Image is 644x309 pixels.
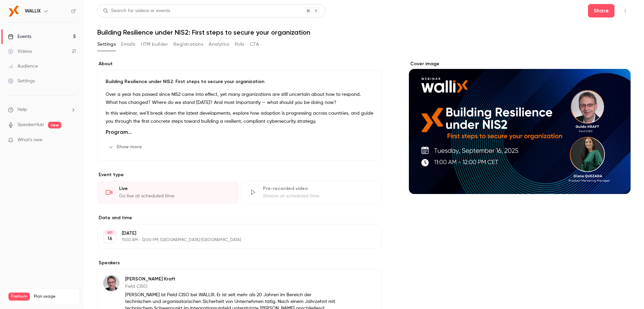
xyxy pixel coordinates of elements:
button: UTM builder [141,39,168,50]
div: Events [8,33,31,40]
p: [PERSON_NAME] Kraft [125,276,338,282]
div: Pre-recorded video [263,185,374,192]
p: Over a year has passed since NIS2 came into effect, yet many organizations are still uncertain ab... [106,90,374,107]
label: About [97,61,382,67]
button: Emails [121,39,135,50]
div: Videos [8,48,32,55]
button: Settings [97,39,116,50]
button: Analytics [209,39,229,50]
img: WALLIX [8,6,19,16]
p: Building Resilience under NIS2: First steps to secure your organization [106,78,374,85]
p: [DATE] [122,230,346,237]
h6: WALLIX [25,8,41,14]
section: Cover image [409,61,631,194]
div: Stream at scheduled time [263,193,374,199]
span: Premium [8,293,30,301]
button: Show more [106,142,146,152]
div: Settings [8,78,35,84]
strong: Program [106,129,132,135]
button: Registrations [173,39,203,50]
label: Speakers [97,260,382,266]
p: In this webinar, we’ll break down the latest developments, explore how adoption is progressing ac... [106,109,374,125]
span: What's new [17,137,43,144]
p: 16 [107,235,112,242]
div: SEP [104,230,116,235]
div: Search for videos or events [103,7,170,14]
label: Date and time [97,215,382,221]
label: Cover image [409,61,631,67]
div: Audience [8,63,38,70]
h1: Building Resilience under NIS2: First steps to secure your organization [97,28,631,36]
button: Share [588,4,614,17]
img: Guido Kraft [103,275,119,291]
span: Help [17,106,27,113]
div: Go live at scheduled time [119,193,230,199]
p: Event type [97,171,382,178]
a: SpeakerHub [17,121,44,128]
li: help-dropdown-opener [8,106,76,113]
button: CTA [250,39,259,50]
button: Polls [235,39,245,50]
span: new [48,122,61,128]
div: Pre-recorded videoStream at scheduled time [241,181,382,204]
p: Field CISO [125,283,338,290]
iframe: Noticeable Trigger [68,137,76,143]
div: LiveGo live at scheduled time [97,181,238,204]
p: 11:00 AM - 12:00 PM, [GEOGRAPHIC_DATA]/[GEOGRAPHIC_DATA] [122,237,346,243]
div: Live [119,185,230,192]
span: Plan usage [34,294,75,299]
